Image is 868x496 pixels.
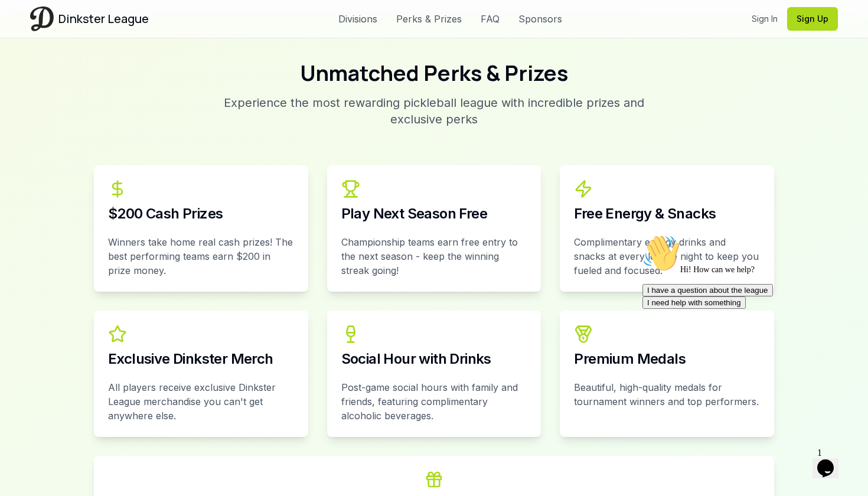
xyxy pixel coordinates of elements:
[341,352,527,366] div: Social Hour with Drinks
[58,11,149,27] span: Dinkster League
[108,380,294,423] p: All players receive exclusive Dinkster League merchandise you can't get anywhere else.
[108,207,294,221] div: $200 Cash Prizes
[5,5,217,79] div: 👋Hi! How can we help?I have a question about the leagueI need help with something
[5,67,108,79] button: I need help with something
[574,207,760,221] div: Free Energy & Snacks
[338,12,377,26] a: Divisions
[207,94,661,128] p: Experience the most rewarding pickleball league with incredible prizes and exclusive perks
[574,352,760,366] div: Premium Medals
[30,6,54,31] img: Dinkster
[5,35,117,44] span: Hi! How can we help?
[108,235,294,278] p: Winners take home real cash prizes! The best performing teams earn $200 in prize money.
[812,443,850,478] iframe: chat widget
[752,13,778,25] a: Sign In
[638,230,850,437] iframe: chat widget
[341,207,527,221] div: Play Next Season Free
[787,7,838,31] button: Sign Up
[5,5,43,43] img: :wave:
[518,12,562,26] a: Sponsors
[396,12,462,26] a: Perks & Prizes
[574,235,760,278] p: Complimentary energy drinks and snacks at every league night to keep you fueled and focused.
[574,380,760,409] p: Beautiful, high-quality medals for tournament winners and top performers.
[341,235,527,278] p: Championship teams earn free entry to the next season - keep the winning streak going!
[108,352,294,366] div: Exclusive Dinkster Merch
[341,380,527,423] p: Post-game social hours with family and friends, featuring complimentary alcoholic beverages.
[94,61,774,85] h2: Unmatched Perks & Prizes
[481,12,500,26] a: FAQ
[5,54,135,67] button: I have a question about the league
[30,6,149,31] a: Dinkster League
